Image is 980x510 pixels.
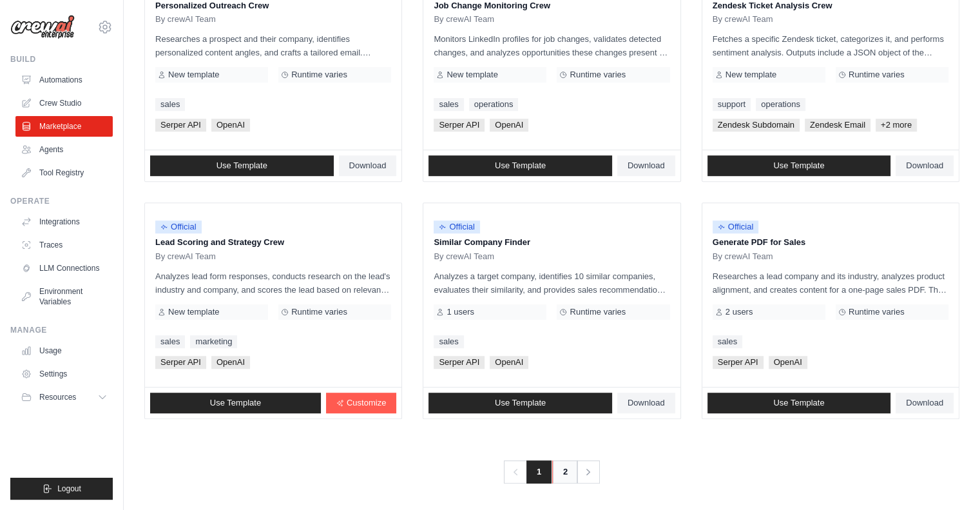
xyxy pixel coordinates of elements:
[617,393,675,413] a: Download
[876,119,917,132] span: +2 more
[210,398,261,408] span: Use Template
[57,484,81,494] span: Logout
[39,392,76,402] span: Resources
[155,251,216,262] span: By crewAI Team
[447,307,474,317] span: 1 users
[168,70,219,80] span: New template
[849,70,905,80] span: Runtime varies
[526,460,552,484] span: 1
[725,70,776,80] span: New template
[713,356,764,369] span: Serper API
[434,356,485,369] span: Serper API
[434,221,480,233] span: Official
[906,161,943,171] span: Download
[707,393,891,413] a: Use Template
[216,161,267,171] span: Use Template
[447,70,497,80] span: New template
[707,155,891,176] a: Use Template
[713,270,948,297] p: Researches a lead company and its industry, analyzes product alignment, and creates content for a...
[434,335,463,348] a: sales
[628,161,665,171] span: Download
[15,211,113,232] a: Integrations
[291,70,347,80] span: Runtime varies
[896,393,954,413] a: Download
[10,54,113,64] div: Build
[434,14,494,25] span: By crewAI Team
[15,70,113,90] a: Automations
[15,116,113,137] a: Marketplace
[769,356,807,369] span: OpenAI
[150,393,321,413] a: Use Template
[339,155,397,176] a: Download
[155,270,391,297] p: Analyzes lead form responses, conducts research on the lead's industry and company, and scores th...
[713,236,948,249] p: Generate PDF for Sales
[434,32,669,59] p: Monitors LinkedIn profiles for job changes, validates detected changes, and analyzes opportunitie...
[896,155,954,176] a: Download
[10,15,75,39] img: Logo
[469,98,519,111] a: operations
[570,70,626,80] span: Runtime varies
[434,236,669,249] p: Similar Company Finder
[434,119,485,132] span: Serper API
[713,14,773,25] span: By crewAI Team
[805,119,870,132] span: Zendesk Email
[504,460,600,484] nav: Pagination
[155,335,185,348] a: sales
[155,356,206,369] span: Serper API
[15,162,113,183] a: Tool Registry
[347,398,386,408] span: Customize
[617,155,675,176] a: Download
[552,460,578,484] a: 2
[570,307,626,317] span: Runtime varies
[428,393,612,413] a: Use Template
[155,98,185,111] a: sales
[291,307,347,317] span: Runtime varies
[15,93,113,113] a: Crew Studio
[15,364,113,384] a: Settings
[155,119,206,132] span: Serper API
[495,398,546,408] span: Use Template
[326,393,396,413] a: Customize
[10,196,113,206] div: Operate
[15,235,113,255] a: Traces
[906,398,943,408] span: Download
[773,161,824,171] span: Use Template
[10,478,113,500] button: Logout
[155,14,216,25] span: By crewAI Team
[849,307,905,317] span: Runtime varies
[428,155,612,176] a: Use Template
[713,98,751,111] a: support
[15,340,113,361] a: Usage
[155,32,391,59] p: Researches a prospect and their company, identifies personalized content angles, and crafts a tai...
[155,221,202,233] span: Official
[349,161,387,171] span: Download
[155,236,391,249] p: Lead Scoring and Strategy Crew
[713,221,759,233] span: Official
[15,139,113,160] a: Agents
[725,307,753,317] span: 2 users
[490,119,528,132] span: OpenAI
[211,356,250,369] span: OpenAI
[713,32,948,59] p: Fetches a specific Zendesk ticket, categorizes it, and performs sentiment analysis. Outputs inclu...
[434,251,494,262] span: By crewAI Team
[10,325,113,335] div: Manage
[168,307,219,317] span: New template
[713,251,773,262] span: By crewAI Team
[434,270,669,297] p: Analyzes a target company, identifies 10 similar companies, evaluates their similarity, and provi...
[756,98,805,111] a: operations
[211,119,250,132] span: OpenAI
[628,398,665,408] span: Download
[434,98,463,111] a: sales
[713,119,800,132] span: Zendesk Subdomain
[490,356,528,369] span: OpenAI
[150,155,334,176] a: Use Template
[495,161,546,171] span: Use Template
[773,398,824,408] span: Use Template
[190,335,237,348] a: marketing
[15,258,113,279] a: LLM Connections
[713,335,742,348] a: sales
[15,387,113,407] button: Resources
[15,281,113,312] a: Environment Variables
